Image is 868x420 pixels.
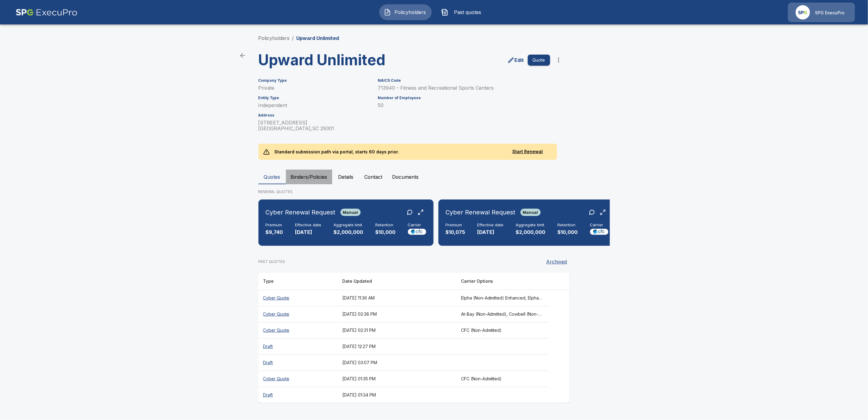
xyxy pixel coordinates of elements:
img: AA Logo [16,3,77,22]
th: [DATE] 11:36 AM [337,290,456,306]
button: Quotes [258,170,286,184]
span: Policyholders [394,9,427,16]
th: [DATE] 01:35 PM [337,371,456,387]
th: At-Bay (Non-Admitted), Cowbell (Non-Admitted), Cowbell (Admitted), Corvus Cyber (Non-Admitted), T... [456,306,549,322]
th: Cyber Quote [258,290,337,306]
th: [DATE] 03:07 PM [337,354,456,371]
p: PAST QUOTES [258,259,285,264]
th: Draft [258,387,337,403]
h6: Aggregate limit [334,223,363,228]
th: Draft [258,354,337,371]
p: $10,000 [376,229,396,236]
p: 50 [378,102,550,108]
h6: Aggregate limit [516,223,546,228]
p: [STREET_ADDRESS] [GEOGRAPHIC_DATA] , SC 29301 [258,120,371,131]
th: Type [258,273,337,290]
p: $10,000 [558,229,578,236]
span: Manual [520,210,541,215]
th: [DATE] 01:34 PM [337,387,456,403]
h6: Cyber Renewal Request [446,207,516,217]
p: RENEWAL QUOTES [258,189,610,195]
button: Details [332,170,360,184]
h6: NAICS Code [378,78,550,83]
p: $2,000,000 [334,229,363,236]
h6: Retention [376,223,396,228]
button: Archived [544,256,570,268]
button: more [553,54,565,66]
h6: Premium [266,223,283,228]
img: Policyholders Icon [384,9,391,16]
th: [DATE] 12:27 PM [337,338,456,354]
th: [DATE] 02:31 PM [337,322,456,338]
th: Cyber Quote [258,322,337,338]
h6: Effective date [295,223,322,228]
button: Start Renewal [503,146,552,157]
button: Quote [528,55,550,66]
h6: Company Type [258,78,371,83]
button: Documents [387,170,424,184]
th: Cyber Quote [258,306,337,322]
th: [DATE] 02:38 PM [337,306,456,322]
th: CFC (Non-Admitted) [456,322,549,338]
h6: Number of Employees [378,96,550,100]
button: Policyholders IconPolicyholders [379,4,432,20]
th: CFC (Non-Admitted) [456,371,549,387]
img: Carrier [408,229,426,235]
p: [DATE] [477,229,504,236]
p: 713940 - Fitness and Recreational Sports Centers [378,85,550,91]
h6: Carrier [590,223,608,228]
th: Elpha (Non-Admitted) Enhanced, Elpha (Non-Admitted) Standard [456,290,549,306]
p: Edit [515,56,524,64]
li: / [292,34,294,42]
p: $9,740 [266,229,283,236]
p: Standard submission path via portal, starts 60 days prior. [270,144,405,160]
h6: Retention [558,223,578,228]
a: edit [506,55,525,65]
img: Carrier [590,229,608,235]
h6: Address [258,113,371,117]
p: $10,075 [446,229,465,236]
h6: Effective date [477,223,504,228]
a: Policyholders [258,35,290,41]
span: Past quotes [451,9,484,16]
img: Past quotes Icon [441,9,448,16]
button: Contact [360,170,387,184]
p: SPG ExecuPro [815,10,845,16]
th: Cyber Quote [258,371,337,387]
button: Binders/Policies [286,170,332,184]
p: Upward Unlimited [297,34,339,42]
p: $2,000,000 [516,229,546,236]
th: Carrier Options [456,273,549,290]
button: Past quotes IconPast quotes [437,4,489,20]
p: Private [258,85,371,91]
img: Agency Icon [796,5,810,20]
table: responsive table [258,273,570,403]
a: back [236,49,249,62]
a: Agency IconSPG ExecuPro [788,3,855,22]
th: Date Updated [337,273,456,290]
h3: Upward Unlimited [258,52,409,69]
th: Draft [258,338,337,354]
nav: breadcrumb [258,34,339,42]
h6: Cyber Renewal Request [266,207,336,217]
p: Independent [258,102,371,108]
div: policyholder tabs [258,170,610,184]
h6: Carrier [408,223,426,228]
h6: Premium [446,223,465,228]
h6: Entity Type [258,96,371,100]
span: Manual [340,210,361,215]
p: [DATE] [295,229,322,236]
